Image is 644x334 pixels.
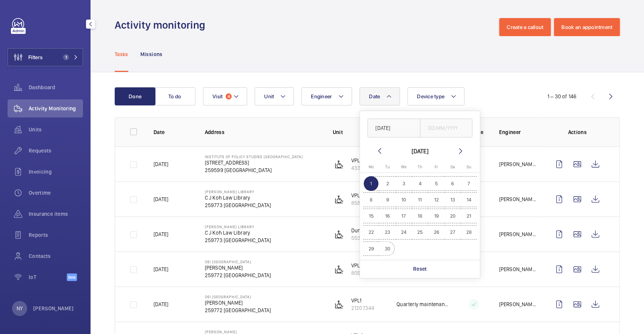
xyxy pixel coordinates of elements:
[301,87,352,105] button: Engineer
[413,192,427,207] span: 11
[205,166,303,174] p: 259599 [GEOGRAPHIC_DATA]
[444,192,461,208] button: September 13, 2025
[205,229,271,236] p: C J Koh Law Library
[412,224,428,240] button: September 25, 2025
[444,224,461,240] button: September 27, 2025
[205,224,271,229] p: [PERSON_NAME] LIBRARY
[29,231,83,239] span: Reports
[205,194,271,201] p: C J Koh Law Library
[364,241,378,256] span: 29
[364,209,378,223] span: 15
[397,300,449,308] p: Quarterly maintenance
[379,224,395,240] button: September 23, 2025
[369,165,374,169] span: Mo
[397,176,411,191] span: 3
[205,264,271,271] p: [PERSON_NAME]
[380,225,395,240] span: 23
[397,192,411,207] span: 10
[450,165,455,169] span: Sa
[420,119,473,137] input: DD/MM/YYYY
[17,305,23,312] p: NY
[417,93,444,99] span: Device type
[29,105,83,112] span: Activity Monitoring
[396,192,412,208] button: September 10, 2025
[264,93,274,99] span: Unit
[33,305,74,312] p: [PERSON_NAME]
[67,273,77,281] span: Beta
[396,208,412,224] button: September 17, 2025
[428,208,444,224] button: September 19, 2025
[461,225,476,240] span: 28
[429,225,444,240] span: 26
[351,227,380,234] p: Dumbwaiter
[335,230,344,239] img: platform_lift.svg
[363,224,379,240] button: September 22, 2025
[550,128,604,136] p: Actions
[205,259,271,264] p: OEI [GEOGRAPHIC_DATA]
[311,93,332,99] span: Engineer
[413,176,427,191] span: 4
[499,160,538,168] p: [PERSON_NAME] Bin [PERSON_NAME]
[428,224,444,240] button: September 26, 2025
[363,241,379,257] button: September 29, 2025
[412,146,429,156] div: [DATE]
[363,208,379,224] button: September 15, 2025
[351,269,376,277] p: 80985888
[554,18,620,36] button: Book an appointment
[205,307,271,314] p: 259772 [GEOGRAPHIC_DATA]
[461,208,477,224] button: September 21, 2025
[205,236,271,244] p: 259773 [GEOGRAPHIC_DATA]
[212,93,223,99] span: Visit
[461,176,476,191] span: 7
[29,189,83,197] span: Overtime
[205,159,303,166] p: [STREET_ADDRESS]
[351,304,374,312] p: 21207344
[467,165,471,169] span: Su
[428,192,444,208] button: September 12, 2025
[418,165,422,169] span: Th
[429,209,444,223] span: 19
[154,265,168,273] p: [DATE]
[255,87,294,105] button: Unit
[461,192,476,207] span: 14
[205,299,271,307] p: [PERSON_NAME]
[351,192,375,199] p: VPL3
[335,195,344,204] img: platform_lift.svg
[461,175,477,192] button: September 7, 2025
[205,201,271,209] p: 259773 [GEOGRAPHIC_DATA]
[115,87,155,105] button: Done
[363,192,379,208] button: September 8, 2025
[429,176,444,191] span: 5
[499,18,551,36] button: Create a callout
[351,164,374,172] p: 43317997
[226,93,232,99] span: 4
[379,241,395,257] button: September 30, 2025
[335,300,344,309] img: platform_lift.svg
[379,175,395,192] button: September 2, 2025
[364,176,378,191] span: 1
[155,87,195,105] button: To do
[396,175,412,192] button: September 3, 2025
[445,225,460,240] span: 27
[351,199,375,207] p: 85824516
[29,168,83,175] span: Invoicing
[461,192,477,208] button: September 14, 2025
[401,165,407,169] span: We
[115,18,210,32] h1: Activity monitoring
[499,128,538,136] p: Engineer
[63,54,69,60] span: 1
[380,209,395,223] span: 16
[335,265,344,274] img: platform_lift.svg
[412,175,428,192] button: September 4, 2025
[8,48,83,66] button: Filters1
[154,300,168,308] p: [DATE]
[444,175,461,192] button: September 6, 2025
[115,50,128,58] p: Tasks
[140,50,163,58] p: Missions
[351,262,376,269] p: VPL5
[396,224,412,240] button: September 24, 2025
[445,192,460,207] span: 13
[429,192,444,207] span: 12
[154,128,193,136] p: Date
[154,160,168,168] p: [DATE]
